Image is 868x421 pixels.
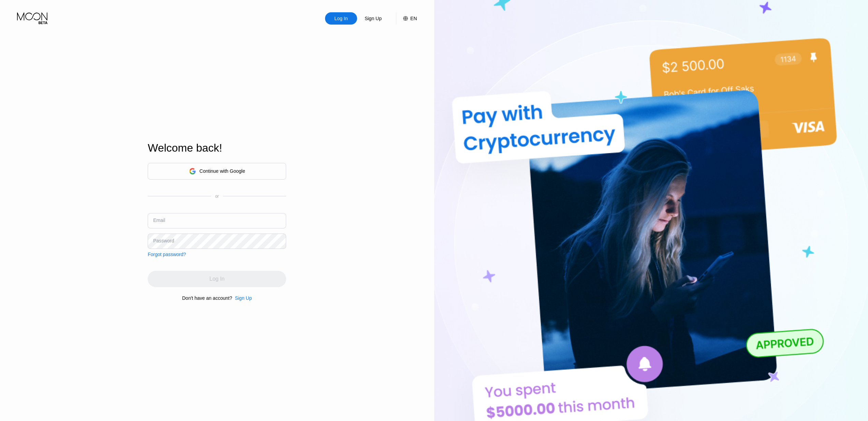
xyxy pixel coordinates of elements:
div: Sign Up [357,12,389,25]
div: Forgot password? [148,252,186,257]
div: Log In [325,12,357,25]
div: Password [153,238,174,243]
div: Welcome back! [148,142,286,154]
div: EN [410,16,417,21]
div: Sign Up [232,295,252,301]
div: or [215,194,219,199]
div: EN [396,12,417,25]
div: Sign Up [364,15,382,22]
div: Sign Up [235,295,252,301]
div: Log In [334,15,349,22]
div: Continue with Google [200,168,245,174]
div: Don't have an account? [182,295,232,301]
div: Continue with Google [148,163,286,180]
div: Email [153,217,165,223]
